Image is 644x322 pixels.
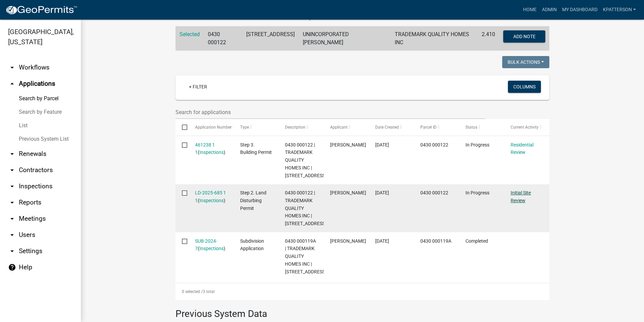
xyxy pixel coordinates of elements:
[8,263,16,271] i: help
[175,300,549,321] h3: Previous System Data
[504,119,549,135] datatable-header-cell: Current Activity
[8,215,16,223] i: arrow_drop_down
[559,3,600,16] a: My Dashboard
[195,125,232,130] span: Application Number
[375,125,399,130] span: Date Created
[184,81,213,93] a: + Filter
[8,63,16,72] i: arrow_drop_down
[175,119,188,135] datatable-header-cell: Select
[285,142,326,178] span: 0430 000122 | TRADEMARK QUALITY HOMES INC | 1952 W SR 54 HWY
[375,238,389,244] span: 02/02/2024
[511,142,534,155] a: Residential Review
[240,142,272,155] span: Step 3. Building Permit
[478,26,499,51] td: 2.410
[508,81,541,93] button: Columns
[330,238,366,244] span: David Pharris
[420,125,437,130] span: Parcel ID
[8,182,16,190] i: arrow_drop_down
[199,150,224,155] a: Inspections
[330,125,348,130] span: Applicant
[180,31,200,37] a: Selected
[199,198,224,203] a: Inspections
[285,190,326,226] span: 0430 000122 | TRADEMARK QUALITY HOMES INC | 1952 W SR 54 HWY
[242,26,299,51] td: [STREET_ADDRESS]
[233,119,279,135] datatable-header-cell: Type
[240,238,264,251] span: Subdivision Application
[600,3,639,16] a: KPATTERSON
[369,119,414,135] datatable-header-cell: Date Created
[8,247,16,255] i: arrow_drop_down
[420,142,448,147] span: 0430 000122
[195,142,215,155] a: 461238 1 1
[8,150,16,158] i: arrow_drop_down
[330,190,366,195] span: David Pharris
[285,238,326,274] span: 0430 000119A | TRADEMARK QUALITY HOMES INC | 1970 W SR 54 HWY
[195,141,227,157] div: ( )
[465,142,489,147] span: In Progress
[175,105,485,119] input: Search for applications
[459,119,504,135] datatable-header-cell: Status
[375,190,389,195] span: 08/07/2025
[420,238,451,244] span: 0430 000119A
[204,26,242,51] td: 0430 000122
[324,119,369,135] datatable-header-cell: Applicant
[195,237,227,253] div: ( )
[520,3,539,16] a: Home
[502,56,549,68] button: Bulk Actions
[414,119,459,135] datatable-header-cell: Parcel ID
[285,125,305,130] span: Description
[175,283,549,300] div: 3 total
[503,30,545,43] button: Add Note
[195,190,226,203] a: LD-2025-685 1 1
[188,119,233,135] datatable-header-cell: Application Number
[330,142,366,147] span: David Pharris
[465,190,489,195] span: In Progress
[511,125,539,130] span: Current Activity
[391,26,478,51] td: TRADEMARK QUALITY HOMES INC
[279,119,324,135] datatable-header-cell: Description
[240,125,249,130] span: Type
[375,142,389,147] span: 08/08/2025
[465,125,477,130] span: Status
[8,166,16,174] i: arrow_drop_down
[195,238,217,251] a: SUB-2024-7
[465,238,488,244] span: Completed
[420,190,448,195] span: 0430 000122
[199,246,224,251] a: Inspections
[240,190,266,211] span: Step 2. Land Disturbing Permit
[8,231,16,239] i: arrow_drop_down
[299,26,391,51] td: UNINCORPORATED [PERSON_NAME]
[8,198,16,207] i: arrow_drop_down
[182,289,203,294] span: 0 selected /
[513,34,535,39] span: Add Note
[195,189,227,205] div: ( )
[8,80,16,88] i: arrow_drop_up
[539,3,559,16] a: Admin
[511,190,531,203] a: Initial Site Review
